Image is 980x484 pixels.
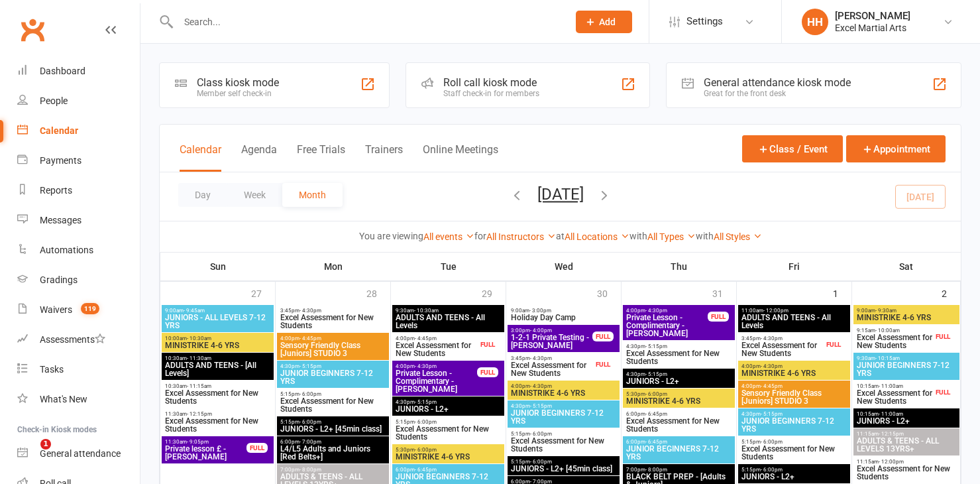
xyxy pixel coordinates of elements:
[712,282,736,304] div: 31
[763,308,789,314] span: - 12:00pm
[299,335,321,341] span: - 4:45pm
[856,417,957,425] span: JUNIORS - L2+
[626,439,732,445] span: 6:00pm
[510,355,593,361] span: 3:45pm
[395,308,502,314] span: 9:30am
[297,143,345,172] button: Free Trials
[530,403,552,409] span: - 5:15pm
[510,409,617,425] span: JUNIOR BEGINNERS 7-12 YRS
[645,343,667,349] span: - 5:15pm
[246,443,268,453] div: FULL
[626,349,732,365] span: Excel Assessment for New Students
[510,403,617,409] span: 4:30pm
[164,411,271,417] span: 11:30am
[164,341,271,349] span: MINISTRIKE 4-6 YRS
[415,399,437,405] span: - 5:15pm
[280,397,386,413] span: Excel Assessment for New Students
[474,231,486,241] strong: for
[741,314,847,330] span: ADULTS AND TEENS - All Levels
[741,363,847,369] span: 4:00pm
[856,333,933,349] span: Excel Assessment for New Students
[856,383,933,389] span: 10:15am
[629,231,647,241] strong: with
[395,419,502,425] span: 5:15pm
[280,391,386,397] span: 5:15pm
[856,431,957,437] span: 11:15am
[17,295,140,325] a: Waivers 119
[477,367,498,377] div: FULL
[276,253,391,280] th: Mon
[704,76,851,89] div: General attendance kiosk mode
[506,253,622,280] th: Wed
[395,467,502,473] span: 6:00pm
[17,206,140,235] a: Messages
[741,411,847,417] span: 4:30pm
[40,304,72,315] div: Waivers
[17,146,140,176] a: Payments
[530,383,552,389] span: - 4:30pm
[40,364,64,375] div: Tasks
[299,391,321,397] span: - 6:00pm
[280,467,386,473] span: 7:00pm
[597,282,621,304] div: 30
[626,391,732,397] span: 5:30pm
[530,355,552,361] span: - 4:30pm
[443,76,539,89] div: Roll call kiosk mode
[704,89,851,98] div: Great for the front desk
[197,89,279,98] div: Member self check-in
[227,183,282,207] button: Week
[626,314,708,337] span: Private Lesson - Complimentary - [PERSON_NAME]
[17,56,140,86] a: Dashboard
[178,183,227,207] button: Day
[17,439,140,469] a: General attendance kiosk mode
[187,355,211,361] span: - 11:30am
[626,417,732,433] span: Excel Assessment for New Students
[184,308,205,314] span: - 9:45am
[187,383,211,389] span: - 11:15am
[280,425,386,433] span: JUNIORS - L2+ [45min class]
[180,143,221,172] button: Calendar
[164,361,271,377] span: ADULTS AND TEENS - [All Levels]
[645,411,667,417] span: - 6:45pm
[17,385,140,414] a: What's New
[280,335,386,341] span: 4:00pm
[395,314,502,330] span: ADULTS AND TEENS - All Levels
[395,335,478,341] span: 4:00pm
[299,467,321,473] span: - 8:00pm
[16,13,49,46] a: Clubworx
[17,265,140,295] a: Gradings
[510,437,617,453] span: Excel Assessment for New Students
[13,439,45,471] iframe: Intercom live chat
[40,155,82,166] div: Payments
[17,86,140,116] a: People
[510,459,617,465] span: 5:15pm
[280,363,386,369] span: 4:30pm
[879,383,903,389] span: - 11:00am
[164,389,271,405] span: Excel Assessment for New Students
[645,371,667,377] span: - 5:15pm
[708,312,729,322] div: FULL
[17,355,140,385] a: Tasks
[423,143,498,172] button: Online Meetings
[856,328,933,333] span: 9:15am
[856,437,957,453] span: ADULTS & TEENS - ALL LEVELS 13YRS+
[686,7,723,36] span: Settings
[761,411,783,417] span: - 5:15pm
[187,335,211,341] span: - 10:30am
[530,328,552,333] span: - 4:00pm
[164,439,247,445] span: 11:30am
[510,361,593,377] span: Excel Assessment for New Students
[299,308,321,314] span: - 4:30pm
[174,13,559,31] input: Search...
[696,231,714,241] strong: with
[761,439,783,445] span: - 6:00pm
[741,417,847,433] span: JUNIOR BEGINNERS 7-12 YRS
[510,431,617,437] span: 5:15pm
[737,253,852,280] th: Fri
[40,215,82,225] div: Messages
[40,66,85,76] div: Dashboard
[741,389,847,405] span: Sensory Friendly Class [Juniors] STUDIO 3
[741,445,847,461] span: Excel Assessment for New Students
[645,308,667,314] span: - 4:30pm
[592,332,614,341] div: FULL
